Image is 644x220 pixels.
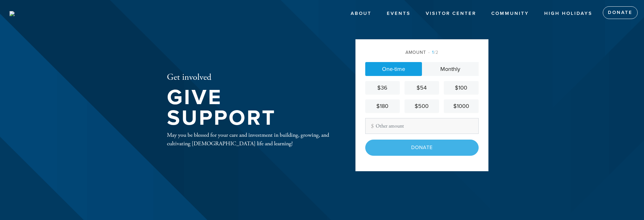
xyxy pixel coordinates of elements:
[405,81,439,95] a: $54
[365,62,422,76] a: One-time
[539,8,597,20] a: High Holidays
[365,49,479,56] div: Amount
[167,131,335,148] div: May you be blessed for your care and investment in building, growing, and cultivating [DEMOGRAPHI...
[368,84,397,92] div: $36
[365,81,400,95] a: $36
[428,50,438,55] span: /2
[405,99,439,113] a: $500
[407,84,437,92] div: $54
[365,99,400,113] a: $180
[432,50,434,55] span: 1
[167,87,335,128] h1: Give Support
[365,118,479,134] input: Other amount
[382,8,415,20] a: Events
[603,6,638,19] a: Donate
[446,84,476,92] div: $100
[444,81,478,95] a: $100
[368,102,397,110] div: $180
[421,8,481,20] a: Visitor Center
[487,8,534,20] a: Community
[444,99,478,113] a: $1000
[346,8,376,20] a: About
[422,62,479,76] a: Monthly
[407,102,437,110] div: $500
[167,72,335,83] h2: Get involved
[446,102,476,110] div: $1000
